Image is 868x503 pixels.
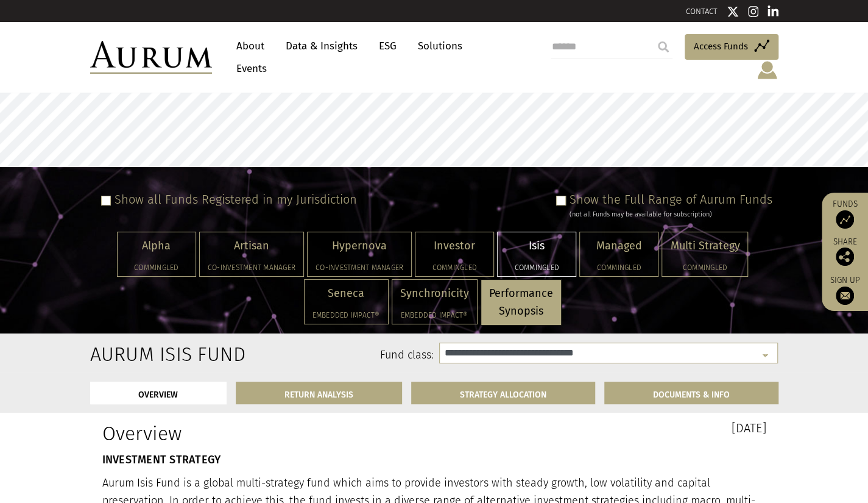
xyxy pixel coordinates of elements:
[230,57,267,80] a: Events
[90,41,212,74] img: Aurum
[685,34,778,60] a: Access Funds
[748,5,759,18] img: Instagram icon
[373,35,403,57] a: ESG
[506,264,568,271] h5: Commingled
[400,312,469,319] h5: Embedded Impact®
[670,237,739,255] p: Multi Strategy
[588,237,650,255] p: Managed
[588,264,650,271] h5: Commingled
[686,7,718,16] a: CONTACT
[670,264,739,271] h5: Commingled
[230,35,270,57] a: About
[236,382,402,404] a: RETURN ANALYSIS
[312,285,380,302] p: Seneca
[208,264,295,271] h5: Co-investment Manager
[836,287,854,305] img: Sign up to our newsletter
[208,348,434,363] label: Fund class:
[694,39,748,54] span: Access Funds
[828,238,862,266] div: Share
[836,210,854,229] img: Access Funds
[604,382,778,404] a: DOCUMENTS & INFO
[570,192,772,207] label: Show the Full Range of Aurum Funds
[208,237,295,255] p: Artisan
[727,5,739,18] img: Twitter icon
[489,285,553,320] p: Performance Synopsis
[102,453,221,466] strong: INVESTMENT STRATEGY
[312,312,380,319] h5: Embedded Impact®
[90,343,189,366] h2: Aurum Isis Fund
[443,422,766,434] h3: [DATE]
[651,35,676,59] input: Submit
[423,264,485,271] h5: Commingled
[412,35,468,57] a: Solutions
[125,237,188,255] p: Alpha
[756,60,778,80] img: account-icon.svg
[506,237,568,255] p: Isis
[836,248,854,266] img: Share this post
[316,264,403,271] h5: Co-investment Manager
[316,237,403,255] p: Hypernova
[115,192,357,207] label: Show all Funds Registered in my Jurisdiction
[828,275,862,305] a: Sign up
[570,209,772,220] div: (not all Funds may be available for subscription)
[102,422,425,445] h1: Overview
[400,285,469,302] p: Synchronicity
[828,199,862,229] a: Funds
[411,382,595,404] a: STRATEGY ALLOCATION
[423,237,485,255] p: Investor
[125,264,188,271] h5: Commingled
[280,35,364,57] a: Data & Insights
[767,5,778,18] img: Linkedin icon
